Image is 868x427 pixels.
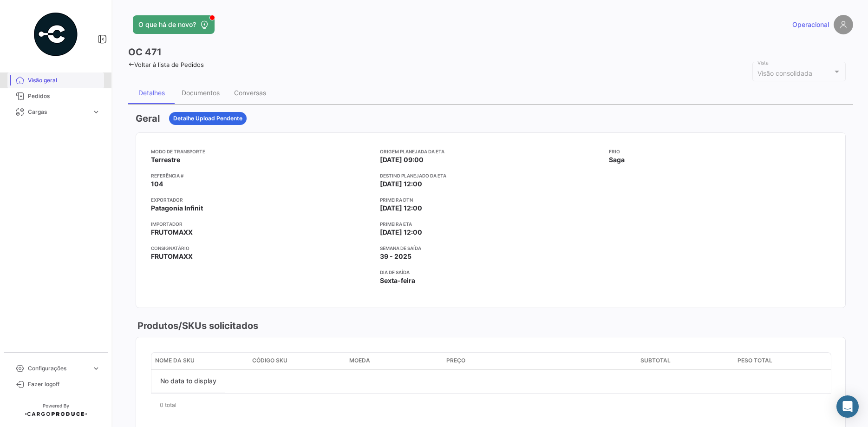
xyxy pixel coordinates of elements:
h3: Produtos/SKUs solicitados [136,319,258,332]
app-card-info-title: Primeira ETA [380,220,601,228]
span: Peso Total [737,356,772,365]
app-card-info-title: Semana de saída [380,244,601,252]
app-card-info-title: Referência # [151,172,372,179]
span: O que há de novo? [138,20,196,29]
div: Abrir Intercom Messenger [836,395,859,418]
app-card-info-title: Destino Planejado da ETA [380,172,601,179]
a: Voltar à lista de Pedidos [128,61,204,68]
span: Detalhe Upload Pendente [173,114,242,123]
span: FRUTOMAXX [151,252,193,261]
span: Código SKU [252,356,287,365]
app-card-info-title: Dia de saída [380,269,601,276]
span: Subtotal [640,356,671,365]
div: No data to display [151,370,225,393]
span: 104 [151,179,163,189]
div: Conversas [234,89,266,97]
datatable-header-cell: Nome da SKU [151,353,248,369]
span: [DATE] 12:00 [380,204,422,213]
span: Cargas [28,108,88,116]
span: Fazer logoff [28,380,100,388]
span: Saga [609,155,625,164]
h3: OC 471 [128,46,162,59]
span: Configurações [28,364,88,373]
span: [DATE] 12:00 [380,179,422,189]
mat-select-trigger: Visão consolidada [757,69,812,77]
span: Operacional [792,20,829,29]
app-card-info-title: Frio [609,148,830,155]
span: Visão geral [28,76,100,85]
span: Preço [446,356,465,365]
datatable-header-cell: Código SKU [248,353,346,369]
div: Documentos [182,89,220,97]
span: Nome da SKU [155,356,195,365]
img: powered-by.png [33,11,79,58]
h3: Geral [136,112,160,125]
app-card-info-title: Consignatário [151,244,372,252]
span: expand_more [92,108,100,116]
button: O que há de novo? [133,15,215,34]
span: 39 - 2025 [380,252,411,261]
app-card-info-title: Origem planejada da ETA [380,148,601,155]
img: placeholder-user.png [834,15,853,34]
span: [DATE] 12:00 [380,228,422,237]
span: Pedidos [28,92,100,100]
app-card-info-title: Modo de Transporte [151,148,372,155]
app-card-info-title: Importador [151,220,372,228]
app-card-info-title: Exportador [151,196,372,204]
div: Detalhes [138,89,165,97]
a: Visão geral [7,72,104,88]
app-card-info-title: Primeira DTN [380,196,601,204]
span: Moeda [349,356,370,365]
span: Patagonia Infinit [151,204,203,213]
span: Sexta-feira [380,276,415,285]
span: [DATE] 09:00 [380,155,424,164]
datatable-header-cell: Moeda [346,353,443,369]
span: FRUTOMAXX [151,228,193,237]
div: 0 total [151,394,830,417]
span: expand_more [92,364,100,373]
span: Terrestre [151,155,180,164]
a: Pedidos [7,88,104,104]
